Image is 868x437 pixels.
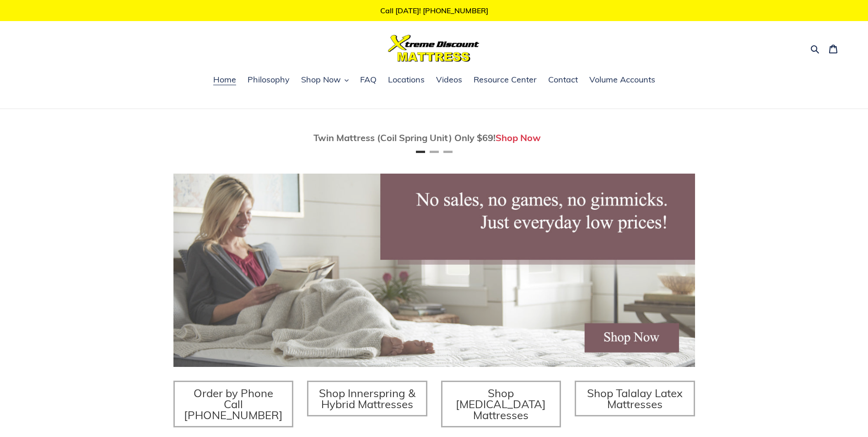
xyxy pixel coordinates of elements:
span: Order by Phone Call [PHONE_NUMBER] [184,386,283,422]
a: Resource Center [469,73,541,87]
a: FAQ [356,73,381,87]
a: Philosophy [243,73,294,87]
span: Shop Talalay Latex Mattresses [587,386,683,411]
span: FAQ [360,74,377,85]
span: Volume Accounts [589,74,655,85]
span: Philosophy [248,74,290,85]
span: Shop Now [301,74,341,85]
button: Page 1 [416,151,425,153]
a: Shop Now [496,132,541,143]
span: Twin Mattress (Coil Spring Unit) Only $69! [313,132,496,143]
span: Shop [MEDICAL_DATA] Mattresses [456,386,546,422]
button: Page 3 [443,151,453,153]
a: Order by Phone Call [PHONE_NUMBER] [173,381,294,427]
a: Shop Talalay Latex Mattresses [575,381,695,416]
span: Videos [436,74,462,85]
span: Contact [548,74,578,85]
a: Contact [544,73,582,87]
span: Shop Innerspring & Hybrid Mattresses [319,386,415,411]
button: Shop Now [297,73,353,87]
button: Page 2 [430,151,439,153]
a: Videos [431,73,467,87]
a: Volume Accounts [585,73,660,87]
a: Shop [MEDICAL_DATA] Mattresses [441,381,561,427]
img: Xtreme Discount Mattress [388,35,480,62]
img: herobannermay2022-1652879215306_1200x.jpg [173,174,695,367]
a: Home [209,73,241,87]
span: Resource Center [474,74,537,85]
span: Locations [388,74,425,85]
a: Shop Innerspring & Hybrid Mattresses [307,381,427,416]
span: Home [213,74,236,85]
a: Locations [383,73,429,87]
